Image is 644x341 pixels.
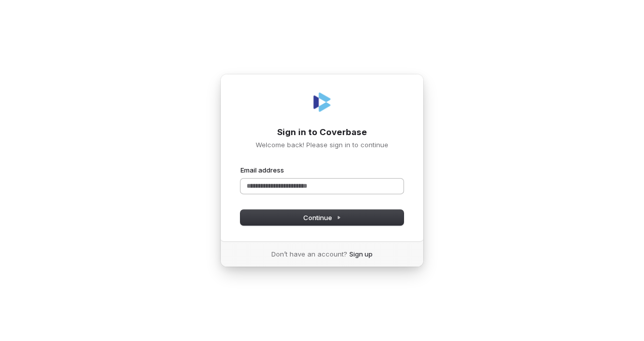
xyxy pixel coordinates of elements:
button: Continue [240,210,404,225]
label: Email address [240,165,284,175]
h1: Sign in to Coverbase [240,126,404,139]
a: Sign up [349,249,373,259]
span: Don’t have an account? [271,249,347,259]
p: Welcome back! Please sign in to continue [240,140,404,149]
span: Continue [303,213,341,222]
img: Coverbase [310,90,334,114]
